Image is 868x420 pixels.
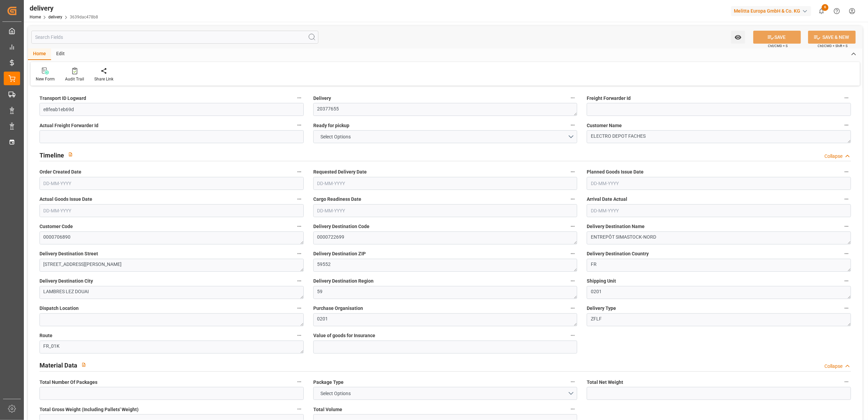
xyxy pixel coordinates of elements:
[295,304,304,313] button: Dispatch Location
[40,379,97,386] span: Total Number Of Packages
[313,277,374,285] span: Delivery Destination Region
[731,31,745,44] button: open menu
[568,222,577,231] button: Delivery Destination Code
[313,379,344,386] span: Package Type
[295,405,304,414] button: Total Gross Weight (Including Pallets' Weight)
[313,406,342,413] span: Total Volume
[313,168,367,176] span: Requested Delivery Date
[814,3,829,19] button: show 6 new notifications
[842,304,851,313] button: Delivery Type
[824,153,842,160] div: Collapse
[40,223,73,230] span: Customer Code
[40,177,304,190] input: DD-MM-YYYY
[94,76,113,82] div: Share Link
[40,151,64,160] h2: Timeline
[587,259,851,272] textarea: FR
[568,377,577,386] button: Package Type
[587,305,616,312] span: Delivery Type
[568,405,577,414] button: Total Volume
[842,121,851,130] button: Customer Name
[313,103,578,116] textarea: 20377655
[587,168,644,176] span: Planned Goods Issue Date
[313,130,578,143] button: open menu
[48,15,62,19] a: delivery
[587,130,851,143] textarea: ELECTRO DEPOT FACHES
[313,231,578,244] textarea: 0000722699
[40,406,139,413] span: Total Gross Weight (Including Pallets' Weight)
[317,390,354,397] span: Select Options
[568,331,577,340] button: Value of goods for Insurance
[568,121,577,130] button: Ready for pickup
[40,196,92,203] span: Actual Goods Issue Date
[40,286,304,299] textarea: LAMBRES LEZ DOUAI
[28,48,51,60] div: Home
[313,223,369,230] span: Delivery Destination Code
[40,277,93,285] span: Delivery Destination City
[842,195,851,204] button: Arrival Date Actual
[842,249,851,258] button: Delivery Destination Country
[818,43,848,48] span: Ctrl/CMD + Shift + S
[587,379,623,386] span: Total Net Weight
[40,361,77,370] h2: Material Data
[568,93,577,102] button: Delivery
[295,276,304,285] button: Delivery Destination City
[587,250,649,257] span: Delivery Destination Country
[295,167,304,176] button: Order Created Date
[753,31,801,44] button: SAVE
[568,167,577,176] button: Requested Delivery Date
[295,331,304,340] button: Route
[317,133,354,140] span: Select Options
[568,304,577,313] button: Purchase Organisation
[295,222,304,231] button: Customer Code
[313,313,578,326] textarea: 0201
[40,122,98,129] span: Actual Freight Forwarder Id
[587,223,645,230] span: Delivery Destination Name
[731,6,811,16] div: Melitta Europa GmbH & Co. KG
[313,332,375,339] span: Value of goods for Insurance
[313,196,361,203] span: Cargo Readiness Date
[842,276,851,285] button: Shipping Unit
[568,276,577,285] button: Delivery Destination Region
[587,286,851,299] textarea: 0201
[808,31,856,44] button: SAVE & NEW
[40,341,304,354] textarea: FR_01K
[313,286,578,299] textarea: 59
[731,4,814,17] button: Melitta Europa GmbH & Co. KG
[842,93,851,102] button: Freight Forwarder Id
[31,31,318,44] input: Search Fields
[40,332,52,339] span: Route
[40,204,304,217] input: DD-MM-YYYY
[40,250,98,257] span: Delivery Destination Street
[587,204,851,217] input: DD-MM-YYYY
[295,195,304,204] button: Actual Goods Issue Date
[77,358,90,371] button: View description
[587,95,631,102] span: Freight Forwarder Id
[313,204,578,217] input: DD-MM-YYYY
[587,313,851,326] textarea: ZFLF
[587,277,616,285] span: Shipping Unit
[30,3,98,13] div: delivery
[829,3,845,19] button: Help Center
[313,259,578,272] textarea: 59552
[313,387,578,400] button: open menu
[587,196,627,203] span: Arrival Date Actual
[295,249,304,258] button: Delivery Destination Street
[40,231,304,244] textarea: 0000706890
[30,15,41,19] a: Home
[313,177,578,190] input: DD-MM-YYYY
[824,363,842,370] div: Collapse
[768,43,788,48] span: Ctrl/CMD + S
[40,95,86,102] span: Transport ID Logward
[842,377,851,386] button: Total Net Weight
[587,122,622,129] span: Customer Name
[295,93,304,102] button: Transport ID Logward
[295,377,304,386] button: Total Number Of Packages
[40,168,81,176] span: Order Created Date
[313,305,363,312] span: Purchase Organisation
[40,259,304,272] textarea: [STREET_ADDRESS][PERSON_NAME]
[313,122,349,129] span: Ready for pickup
[313,250,366,257] span: Delivery Destination ZIP
[36,76,55,82] div: New Form
[568,195,577,204] button: Cargo Readiness Date
[40,305,79,312] span: Dispatch Location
